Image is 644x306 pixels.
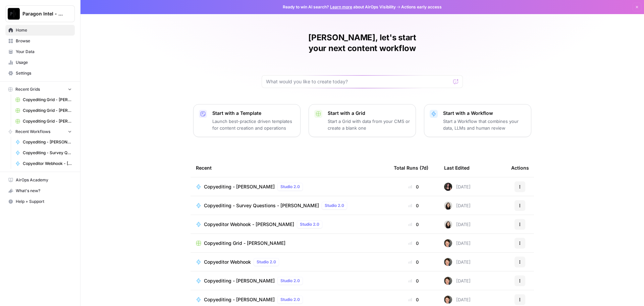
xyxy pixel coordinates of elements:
div: [DATE] [444,202,471,210]
span: Studio 2.0 [257,259,276,265]
button: Start with a WorkflowStart a Workflow that combines your data, LLMs and human review [424,104,531,137]
a: Copyediting - [PERSON_NAME] [12,137,75,147]
div: Actions [511,159,529,177]
span: Studio 2.0 [325,203,344,209]
div: Recent [196,159,383,177]
span: Ready to win AI search? about AirOps Visibility [283,4,396,10]
input: What would you like to create today? [266,78,450,85]
div: [DATE] [444,277,471,285]
button: Help + Support [5,196,75,207]
a: Copyediting - [PERSON_NAME]Studio 2.0 [196,183,383,191]
a: Copyediting - [PERSON_NAME]Studio 2.0 [196,277,383,285]
span: Studio 2.0 [280,184,300,190]
img: 5nlru5lqams5xbrbfyykk2kep4hl [444,183,452,191]
span: Paragon Intel - Copyediting [22,10,63,17]
span: Copyediting - [PERSON_NAME] [23,139,72,145]
a: Copyediting - Survey Questions - [PERSON_NAME]Studio 2.0 [196,202,383,210]
span: Copyeditor Webhook - [PERSON_NAME] [204,221,294,228]
a: Usage [5,57,75,68]
div: [DATE] [444,239,471,247]
span: Your Data [16,49,72,55]
a: Copyediting Grid - [PERSON_NAME] [12,94,75,105]
a: Copyediting - Survey Questions - [PERSON_NAME] [12,147,75,158]
span: Copyediting Grid - [PERSON_NAME] [23,97,72,103]
a: Copyeditor Webhook - [PERSON_NAME]Studio 2.0 [196,220,383,228]
img: qw00ik6ez51o8uf7vgx83yxyzow9 [444,277,452,285]
button: What's new? [5,185,75,196]
div: 0 [394,259,433,265]
span: Actions early access [401,4,442,10]
span: Copyeditor Webhook [204,259,251,265]
span: Copyeditor Webhook - [PERSON_NAME] [23,161,72,167]
span: Browse [16,38,72,44]
div: [DATE] [444,296,471,304]
a: Copyediting Grid - [PERSON_NAME] [12,116,75,127]
span: Studio 2.0 [280,278,300,284]
a: Your Data [5,46,75,57]
p: Start with a Grid [328,110,410,117]
div: [DATE] [444,220,471,228]
a: Home [5,25,75,36]
a: Copyediting Grid - [PERSON_NAME] [12,105,75,116]
span: Copyediting Grid - [PERSON_NAME] [23,118,72,124]
a: Browse [5,36,75,46]
span: Copyediting - Survey Questions - [PERSON_NAME] [23,150,72,156]
span: Copyediting - [PERSON_NAME] [204,277,275,284]
div: 0 [394,183,433,190]
div: [DATE] [444,258,471,266]
button: Recent Workflows [5,127,75,137]
span: Help + Support [16,199,72,205]
button: Start with a GridStart a Grid with data from your CMS or create a blank one [309,104,416,137]
div: Last Edited [444,159,470,177]
img: t5ef5oef8zpw1w4g2xghobes91mw [444,202,452,210]
div: [DATE] [444,183,471,191]
span: Copyediting Grid - [PERSON_NAME] [23,107,72,114]
button: Start with a TemplateLaunch best-practice driven templates for content creation and operations [193,104,301,137]
span: Copyediting - [PERSON_NAME] [204,183,275,190]
div: What's new? [6,186,74,196]
span: Home [16,27,72,33]
span: AirOps Academy [16,177,72,183]
div: 0 [394,221,433,228]
a: Copyeditor WebhookStudio 2.0 [196,258,383,266]
span: Copyediting Grid - [PERSON_NAME] [204,240,285,247]
p: Start a Grid with data from your CMS or create a blank one [328,118,410,131]
a: Learn more [330,4,352,9]
a: Settings [5,68,75,79]
img: qw00ik6ez51o8uf7vgx83yxyzow9 [444,258,452,266]
a: AirOps Academy [5,175,75,185]
h1: [PERSON_NAME], let's start your next content workflow [262,32,463,54]
div: 0 [394,240,433,247]
img: qw00ik6ez51o8uf7vgx83yxyzow9 [444,296,452,304]
p: Start with a Template [212,110,295,117]
a: Copyediting - [PERSON_NAME]Studio 2.0 [196,296,383,304]
span: Copyediting - [PERSON_NAME] [204,296,275,303]
span: Usage [16,59,72,65]
p: Launch best-practice driven templates for content creation and operations [212,118,295,131]
button: Recent Grids [5,84,75,94]
a: Copyeditor Webhook - [PERSON_NAME] [12,158,75,169]
span: Recent Grids [15,86,40,92]
p: Start a Workflow that combines your data, LLMs and human review [443,118,526,131]
div: 0 [394,277,433,284]
span: Recent Workflows [15,129,50,135]
button: Workspace: Paragon Intel - Copyediting [5,5,75,22]
img: qw00ik6ez51o8uf7vgx83yxyzow9 [444,239,452,247]
p: Start with a Workflow [443,110,526,117]
a: Copyediting Grid - [PERSON_NAME] [196,240,383,247]
img: t5ef5oef8zpw1w4g2xghobes91mw [444,220,452,228]
span: Settings [16,70,72,76]
span: Studio 2.0 [300,221,319,227]
img: Paragon Intel - Copyediting Logo [8,8,20,20]
div: 0 [394,202,433,209]
span: Copyediting - Survey Questions - [PERSON_NAME] [204,202,319,209]
div: 0 [394,296,433,303]
span: Studio 2.0 [280,297,300,303]
div: Total Runs (7d) [394,159,428,177]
